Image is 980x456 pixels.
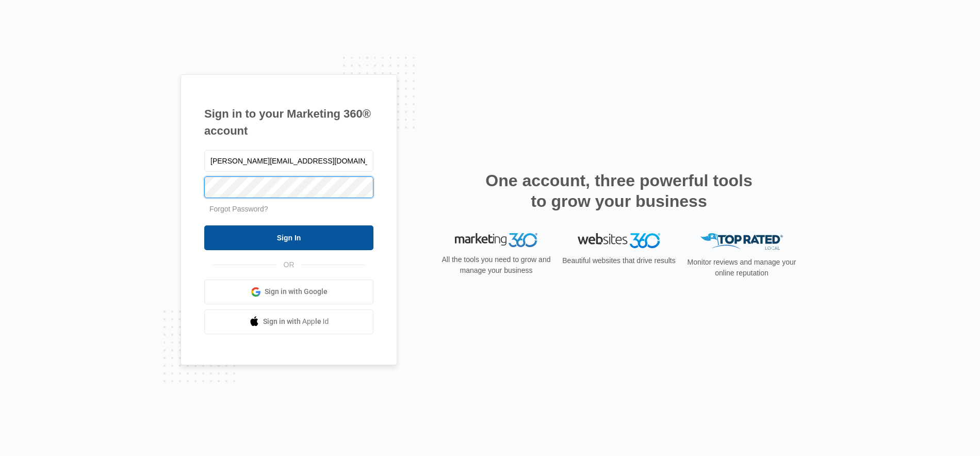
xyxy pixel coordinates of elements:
img: Top Rated Local [700,233,783,250]
a: Sign in with Google [204,280,373,304]
a: Forgot Password? [209,205,268,213]
input: Email [204,150,373,172]
img: Marketing 360 [455,233,537,248]
h2: One account, three powerful tools to grow your business [482,170,756,211]
p: Beautiful websites that drive results [561,255,677,266]
span: Sign in with Google [265,286,328,297]
img: Websites 360 [578,233,660,248]
span: OR [276,259,302,270]
h1: Sign in to your Marketing 360® account [204,105,373,139]
p: Monitor reviews and manage your online reputation [684,257,799,279]
a: Sign in with Apple Id [204,310,373,334]
span: Sign in with Apple Id [263,316,329,327]
p: All the tools you need to grow and manage your business [438,254,554,276]
input: Sign In [204,225,373,250]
